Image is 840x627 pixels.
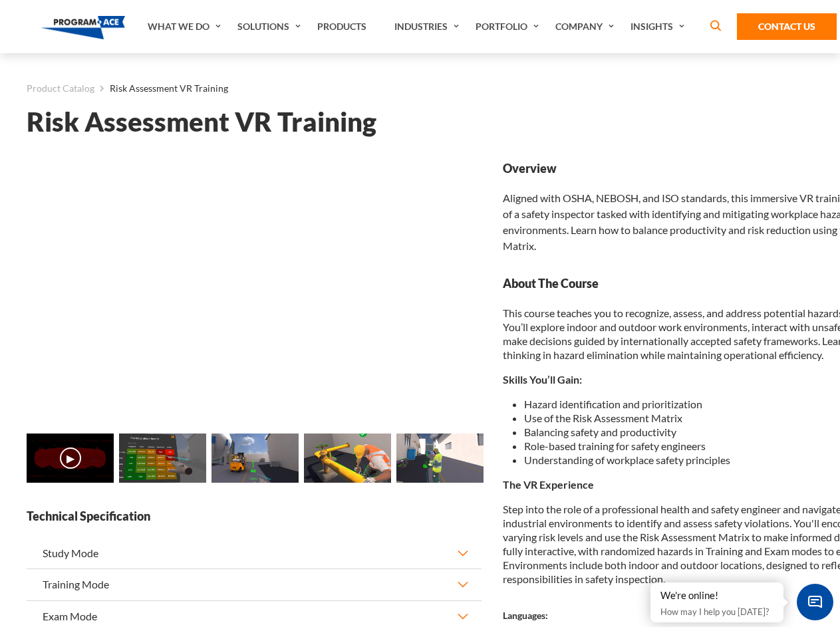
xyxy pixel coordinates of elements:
[41,16,126,39] img: Program-Ace
[27,80,94,97] a: Product Catalog
[396,434,484,483] img: Risk Assessment VR Training - Preview 4
[94,80,228,97] li: Risk Assessment VR Training
[660,589,773,602] div: We're online!
[304,434,391,483] img: Risk Assessment VR Training - Preview 3
[27,434,114,483] img: Risk Assessment VR Training - Video 0
[27,508,482,525] strong: Technical Specification
[119,434,206,483] img: Risk Assessment VR Training - Preview 1
[660,604,773,620] p: How may I help you [DATE]?
[60,447,81,469] button: ▶
[211,434,299,483] img: Risk Assessment VR Training - Preview 2
[503,610,548,621] strong: Languages:
[797,584,833,620] span: Chat Widget
[737,13,837,40] a: Contact Us
[27,569,482,600] button: Training Mode
[27,160,482,416] iframe: Risk Assessment VR Training - Video 0
[27,538,482,568] button: Study Mode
